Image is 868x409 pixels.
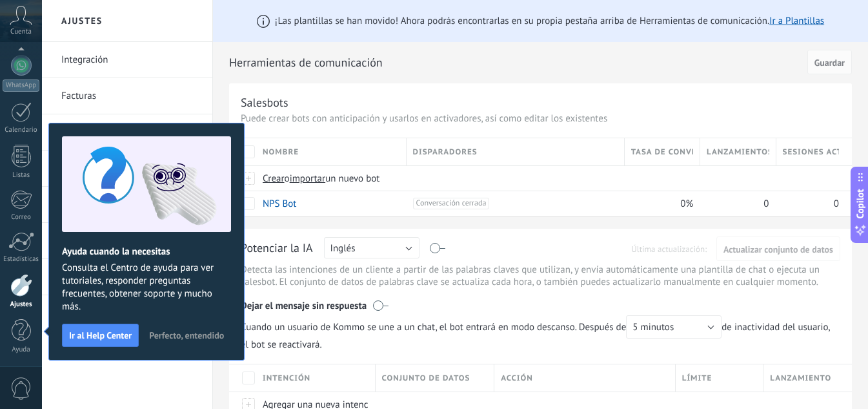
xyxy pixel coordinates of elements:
div: Listas [3,171,40,180]
span: importar [290,173,326,185]
div: 0 [700,191,769,216]
span: Sesiones activas [783,146,840,158]
li: Facturas [42,78,212,114]
div: WhatsApp [3,79,39,92]
p: Puede crear bots con anticipación y usarlos en activadores, así como editar los existentes [241,112,840,125]
div: Correo [3,213,40,222]
div: 0 [776,191,840,216]
span: Cuando un usuario de Kommo se une a un chat, el bot entrará en modo descanso. Después de [241,315,722,339]
a: Facturas [61,78,199,114]
span: Límite [682,372,712,384]
div: Salesbots [241,95,288,110]
li: Fuentes de conocimiento de IA [42,331,212,367]
span: un nuevo bot [325,173,379,185]
span: 0 [834,198,839,210]
span: Ir al Help Center [69,331,132,340]
div: Estadísticas [3,255,40,264]
a: NPS Bot [263,198,296,210]
div: Ajustes [3,300,40,309]
span: Copilot [854,189,867,218]
button: Perfecto, entendido [143,326,230,345]
span: Crear [263,173,285,185]
span: 5 minutos [632,321,674,333]
span: de inactividad del usuario, el bot se reactivará. [241,315,840,351]
span: Intención [263,372,310,384]
span: Consulta el Centro de ayuda para ver tutoriales, responder preguntas frecuentes, obtener soporte ... [62,262,231,313]
h2: Herramientas de comunicación [229,50,803,76]
div: Ayuda [3,346,40,354]
span: 0% [680,198,693,210]
div: Dejar el mensaje sin respuesta [241,291,840,315]
span: Acción [501,372,533,384]
a: Integración [61,42,199,78]
span: Conversación cerrada [413,198,490,209]
p: Detecta las intenciones de un cliente a partir de las palabras claves que utilizan, y envía autom... [241,264,840,288]
button: 5 minutos [626,315,722,339]
span: o [285,173,290,185]
li: Integración [42,42,212,78]
button: Guardar [807,50,852,74]
a: Ir a Plantillas [769,15,824,27]
button: Ir al Help Center [62,324,139,347]
div: Calendario [3,126,40,134]
span: Disparadores [413,146,478,158]
span: Nombre [263,146,299,158]
span: 0 [763,198,769,210]
span: Cuenta [10,28,32,36]
li: Ajustes Generales [42,114,212,151]
div: 0% [625,191,694,216]
a: Ajustes Generales [61,114,199,151]
span: Lanzamientos totales [707,146,769,158]
h2: Ayuda cuando la necesitas [62,246,231,258]
span: Tasa de conversión [631,146,693,158]
span: Lanzamiento [770,372,831,384]
span: Guardar [814,58,845,67]
button: Inglés [324,237,419,258]
span: Perfecto, entendido [149,331,224,340]
div: Potenciar la IA [241,240,313,257]
span: Conjunto de datos [382,372,470,384]
span: ¡Las plantillas se han movido! Ahora podrás encontrarlas en su propia pestaña arriba de Herramien... [275,15,824,27]
span: Inglés [330,242,356,255]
